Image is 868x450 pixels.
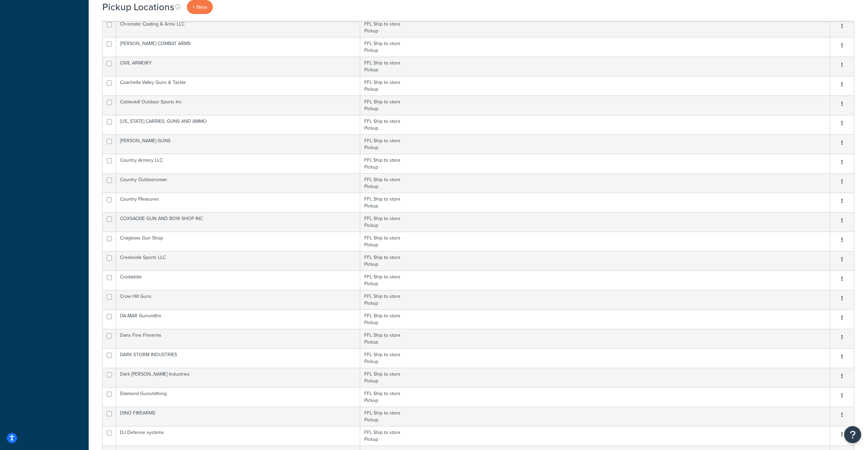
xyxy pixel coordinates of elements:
[360,309,830,329] td: FFL Ship to store Pickup
[116,348,360,368] td: DARK STORM INDUSTRIES
[116,329,360,348] td: Dans Fine Firearms
[360,76,830,96] td: FFL Ship to store Pickup
[116,251,360,271] td: Creekside Sports LLC
[360,426,830,446] td: FFL Ship to store Pickup
[116,290,360,309] td: Crow Hill Guns
[102,0,174,14] h1: Pickup Locations
[360,348,830,368] td: FFL Ship to store Pickup
[116,96,360,115] td: Cobleskill Outdoor Sports Inc
[116,154,360,173] td: Country Armory LLC
[360,57,830,76] td: FFL Ship to store Pickup
[360,154,830,173] td: FFL Ship to store Pickup
[360,232,830,251] td: FFL Ship to store Pickup
[360,271,830,290] td: FFL Ship to store Pickup
[116,387,360,407] td: Diamond Gunsmithing
[192,3,207,11] span: + New
[360,329,830,348] td: FFL Ship to store Pickup
[360,387,830,407] td: FFL Ship to store Pickup
[116,271,360,290] td: Crodaddie
[116,18,360,37] td: Chromatic Coating & Arms LLC
[360,134,830,154] td: FFL Ship to store Pickup
[360,368,830,387] td: FFL Ship to store Pickup
[360,173,830,193] td: FFL Ship to store Pickup
[116,309,360,329] td: DA-MAR Gunsmiths
[116,232,360,251] td: Craiglows Gun Shop
[116,57,360,76] td: CIVIL ARMORY
[116,37,360,57] td: [PERSON_NAME] COMBAT ARMS
[360,115,830,134] td: FFL Ship to store Pickup
[116,173,360,193] td: Country Outdoorsman
[360,212,830,232] td: FFL Ship to store Pickup
[116,368,360,387] td: Dark [PERSON_NAME] Industries
[116,407,360,426] td: DINO FIREARMS
[360,193,830,212] td: FFL Ship to store Pickup
[116,115,360,134] td: [US_STATE] CARRIES. GUNS AND AMMO
[360,407,830,426] td: FFL Ship to store Pickup
[116,134,360,154] td: [PERSON_NAME] GUNS
[116,212,360,232] td: COXSACKIE GUN AND BOW SHOP INC
[116,426,360,446] td: DJ Defense systems
[360,290,830,309] td: FFL Ship to store Pickup
[360,96,830,115] td: FFL Ship to store Pickup
[360,37,830,57] td: FFL Ship to store Pickup
[360,18,830,37] td: FFL Ship to store Pickup
[844,426,861,443] button: Open Resource Center
[360,251,830,271] td: FFL Ship to store Pickup
[116,193,360,212] td: Country Pleasures
[116,76,360,96] td: Coachella Valley Guns & Tackle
